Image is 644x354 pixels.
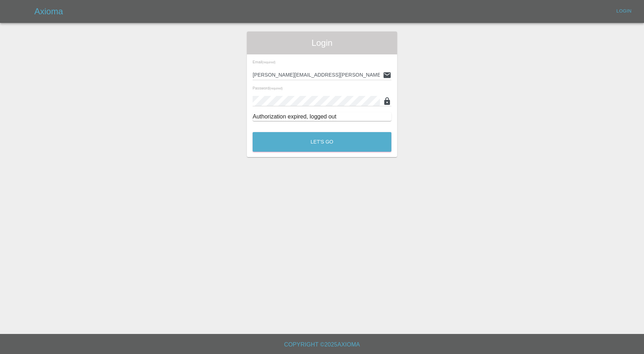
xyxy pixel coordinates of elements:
[253,37,391,49] span: Login
[34,6,63,17] h5: Axioma
[269,87,283,90] small: (required)
[613,6,635,17] a: Login
[253,132,391,152] button: Let's Go
[262,61,275,64] small: (required)
[253,86,283,90] span: Password
[253,112,391,121] div: Authorization expired, logged out
[253,60,275,64] span: Email
[6,340,638,350] h6: Copyright © 2025 Axioma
